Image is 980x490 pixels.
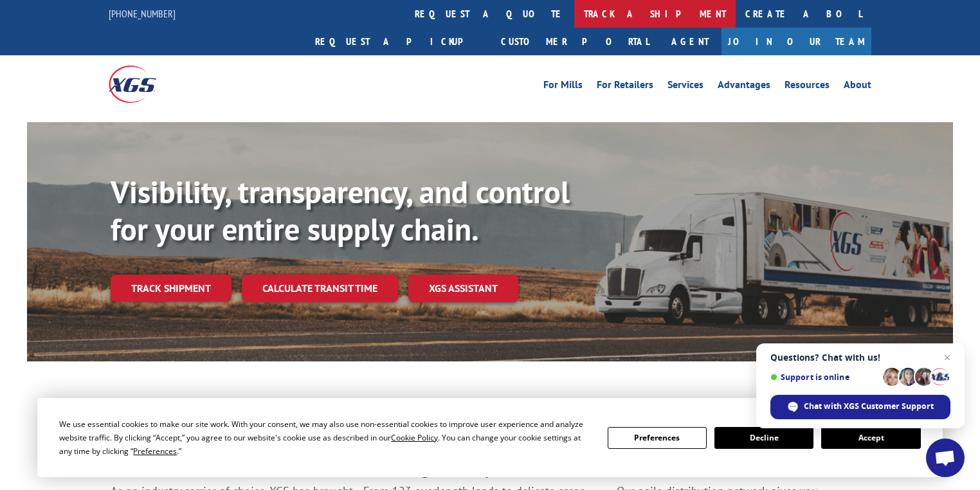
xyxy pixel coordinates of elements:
[718,80,770,94] a: Advantages
[111,275,231,302] a: Track shipment
[770,352,950,363] span: Questions? Chat with us!
[109,7,176,20] a: [PHONE_NUMBER]
[391,432,438,443] span: Cookie Policy
[658,28,721,55] a: Agent
[111,172,570,249] b: Visibility, transparency, and control for your entire supply chain.
[608,427,707,449] button: Preferences
[785,80,830,94] a: Resources
[37,398,943,477] div: Cookie Consent Prompt
[667,80,703,94] a: Services
[59,417,592,458] div: We use essential cookies to make our site work. With your consent, we may also use non-essential ...
[242,275,398,302] a: Calculate transit time
[133,446,177,457] span: Preferences
[804,401,934,412] span: Chat with XGS Customer Support
[926,439,965,477] div: Open chat
[408,275,518,302] a: XGS ASSISTANT
[491,28,658,55] a: Customer Portal
[305,28,491,55] a: Request a pickup
[939,350,955,365] span: Close chat
[721,28,871,55] a: Join Our Team
[597,80,653,94] a: For Retailers
[543,80,583,94] a: For Mills
[770,372,878,382] span: Support is online
[821,427,920,449] button: Accept
[844,80,871,94] a: About
[770,395,950,419] div: Chat with XGS Customer Support
[714,427,813,449] button: Decline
